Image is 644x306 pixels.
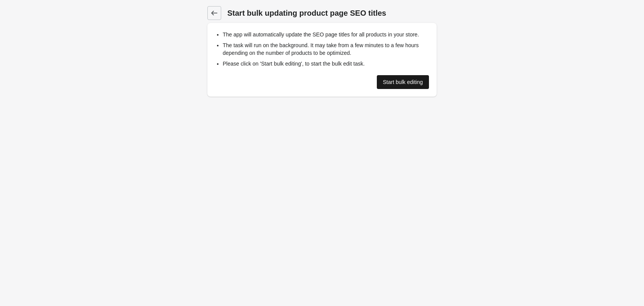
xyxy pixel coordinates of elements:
[223,41,429,57] li: The task will run on the background. It may take from a few minutes to a few hours depending on t...
[223,31,429,38] li: The app will automatically update the SEO page titles for all products in your store.
[377,75,429,89] a: Start bulk editing
[383,79,423,85] div: Start bulk editing
[223,60,429,67] li: Please click on 'Start bulk editing', to start the bulk edit task.
[227,8,437,18] h1: Start bulk updating product page SEO titles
